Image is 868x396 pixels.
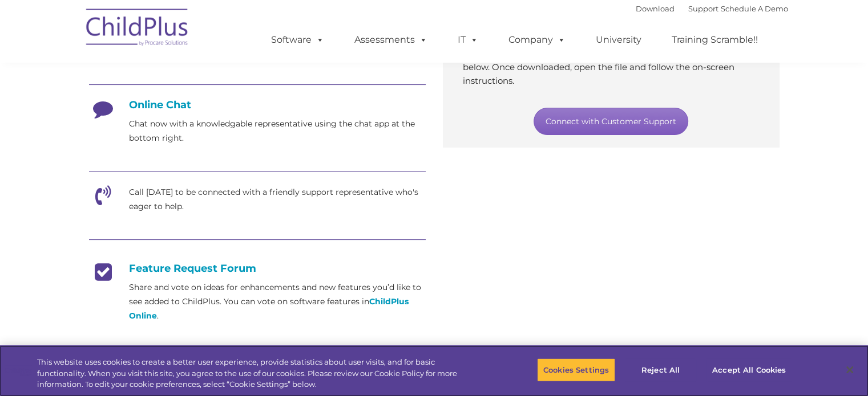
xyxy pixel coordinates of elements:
p: Call [DATE] to be connected with a friendly support representative who's eager to help. [129,185,426,214]
button: Accept All Cookies [706,358,792,382]
a: Assessments [343,28,439,51]
a: ChildPlus Online [129,296,409,321]
a: IT [446,28,490,51]
div: This website uses cookies to create a better user experience, provide statistics about user visit... [37,357,478,390]
font: | [636,4,788,13]
button: Reject All [625,358,696,382]
a: Training Scramble!! [660,28,769,51]
a: Connect with Customer Support [534,108,688,135]
img: ChildPlus by Procare Solutions [80,1,195,58]
p: Chat now with a knowledgable representative using the chat app at the bottom right. [129,117,426,145]
h4: Online Chat [89,99,426,111]
button: Close [837,357,862,382]
a: Software [260,28,336,51]
a: Schedule A Demo [721,4,788,13]
a: Download [636,4,675,13]
p: Share and vote on ideas for enhancements and new features you’d like to see added to ChildPlus. Y... [129,280,426,323]
a: Company [497,28,577,51]
button: Cookies Settings [537,358,615,382]
a: Support [688,4,718,13]
a: University [584,28,653,51]
h4: Feature Request Forum [89,262,426,275]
